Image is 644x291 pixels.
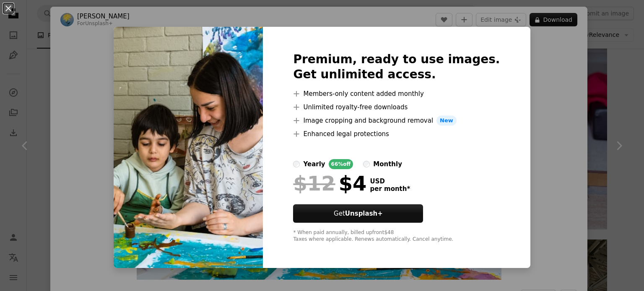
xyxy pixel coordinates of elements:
li: Image cropping and background removal [293,116,500,126]
div: monthly [373,159,402,169]
div: * When paid annually, billed upfront $48 Taxes where applicable. Renews automatically. Cancel any... [293,229,500,243]
li: Members-only content added monthly [293,89,500,99]
span: $12 [293,173,335,194]
div: yearly [303,159,325,169]
input: yearly66%off [293,161,300,167]
h2: Premium, ready to use images. Get unlimited access. [293,52,500,82]
span: USD [370,178,410,185]
li: Enhanced legal protections [293,129,500,139]
span: per month * [370,185,410,193]
span: New [436,116,457,126]
strong: Unsplash+ [345,210,383,217]
input: monthly [363,161,370,167]
img: premium_photo-1718201868580-1f09489caa32 [114,27,263,268]
div: $4 [293,173,366,194]
div: 66% off [329,159,353,169]
button: GetUnsplash+ [293,204,423,223]
li: Unlimited royalty-free downloads [293,102,500,112]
